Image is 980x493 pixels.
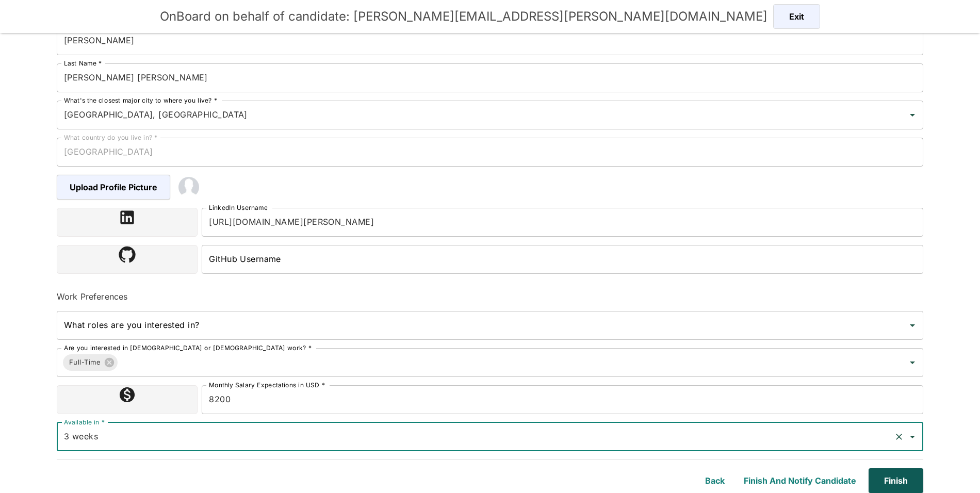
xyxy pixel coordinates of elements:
[178,177,199,198] img: 2Q==
[63,354,118,371] div: Full-Time
[892,430,906,444] button: Clear
[905,108,920,122] button: Open
[64,59,102,68] label: Last Name *
[57,175,170,200] span: Upload Profile Picture
[744,468,856,493] button: Finish and Notify Candidate
[698,468,731,493] button: Back
[57,290,923,303] h6: Work Preferences
[209,203,268,212] label: LinkedIn Username
[64,96,217,105] label: What's the closest major city to where you live? *
[869,468,923,493] button: Finish
[905,355,920,370] button: Open
[64,133,158,142] label: What country do you live in? *
[905,318,920,333] button: Open
[63,356,107,368] span: Full-Time
[905,430,920,444] button: Open
[64,418,105,426] label: Available in *
[209,381,325,389] label: Monthly Salary Expectations in USD *
[64,343,312,352] label: Are you interested in [DEMOGRAPHIC_DATA] or [DEMOGRAPHIC_DATA] work? *
[160,8,767,25] h5: OnBoard on behalf of candidate: [PERSON_NAME][EMAIL_ADDRESS][PERSON_NAME][DOMAIN_NAME]
[773,4,820,29] button: Exit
